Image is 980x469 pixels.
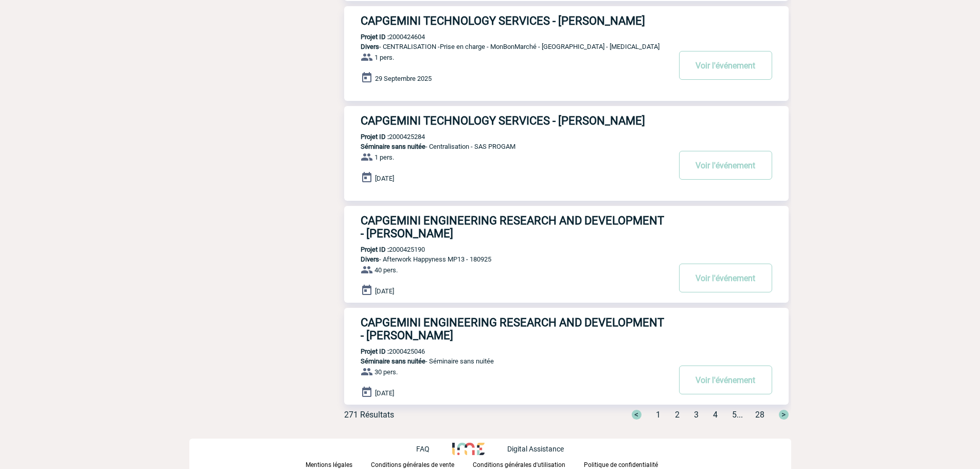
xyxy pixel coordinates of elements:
h3: CAPGEMINI TECHNOLOGY SERVICES - [PERSON_NAME] [361,14,669,27]
div: 271 Résultats [344,410,394,420]
h3: CAPGEMINI TECHNOLOGY SERVICES - [PERSON_NAME] [361,114,669,127]
a: CAPGEMINI TECHNOLOGY SERVICES - [PERSON_NAME] [344,114,789,127]
a: CAPGEMINI ENGINEERING RESEARCH AND DEVELOPMENT - [PERSON_NAME] [344,214,789,240]
p: 2000424604 [344,33,425,41]
span: [DATE] [375,175,394,182]
p: Mentions légales [306,461,352,468]
a: FAQ [416,443,452,453]
p: Conditions générales d'utilisation [473,461,565,468]
span: Séminaire sans nuitée [361,357,425,365]
p: - Séminaire sans nuitée [344,357,669,365]
span: 5 [732,410,737,420]
span: Séminaire sans nuitée [361,143,425,150]
a: CAPGEMINI TECHNOLOGY SERVICES - [PERSON_NAME] [344,14,789,27]
button: Voir l'événement [679,151,772,180]
a: Mentions légales [306,459,371,469]
span: < [632,410,642,420]
p: 2000425284 [344,133,425,141]
p: Politique de confidentialité [584,461,658,468]
span: > [779,410,789,420]
h3: CAPGEMINI ENGINEERING RESEARCH AND DEVELOPMENT - [PERSON_NAME] [361,214,669,240]
span: 1 pers. [375,54,394,61]
span: 30 pers. [375,368,398,376]
b: Projet ID : [361,348,389,355]
b: Projet ID : [361,133,389,141]
b: Projet ID : [361,246,389,253]
p: - Afterwork Happyness MP13 - 180925 [344,255,669,263]
p: - CENTRALISATION -Prise en charge - MonBonMarché - [GEOGRAPHIC_DATA] - [MEDICAL_DATA] [344,43,669,50]
span: [DATE] [375,287,394,295]
a: CAPGEMINI ENGINEERING RESEARCH AND DEVELOPMENT - [PERSON_NAME] [344,316,789,342]
button: Voir l'événement [679,366,772,394]
span: Divers [361,43,379,50]
span: 1 pers. [375,153,394,161]
div: ... [619,410,789,420]
span: 1 [656,410,661,420]
p: Conditions générales de vente [371,461,454,468]
p: FAQ [416,445,430,453]
span: 2 [675,410,680,420]
b: Projet ID : [361,33,389,41]
h3: CAPGEMINI ENGINEERING RESEARCH AND DEVELOPMENT - [PERSON_NAME] [361,316,669,342]
span: 40 pers. [375,266,398,274]
p: - Centralisation - SAS PROGAM [344,143,669,150]
span: Divers [361,255,379,263]
a: Politique de confidentialité [584,459,674,469]
button: Voir l'événement [679,264,772,292]
button: Voir l'événement [679,51,772,80]
span: 4 [713,410,718,420]
a: Conditions générales de vente [371,459,473,469]
span: 28 [755,410,764,420]
a: Conditions générales d'utilisation [473,459,584,469]
span: [DATE] [375,389,394,397]
span: 3 [694,410,699,420]
p: Digital Assistance [507,445,564,453]
p: 2000425190 [344,246,425,253]
span: 29 Septembre 2025 [375,75,432,82]
img: http://www.idealmeetingsevents.fr/ [452,443,484,455]
p: 2000425046 [344,348,425,355]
